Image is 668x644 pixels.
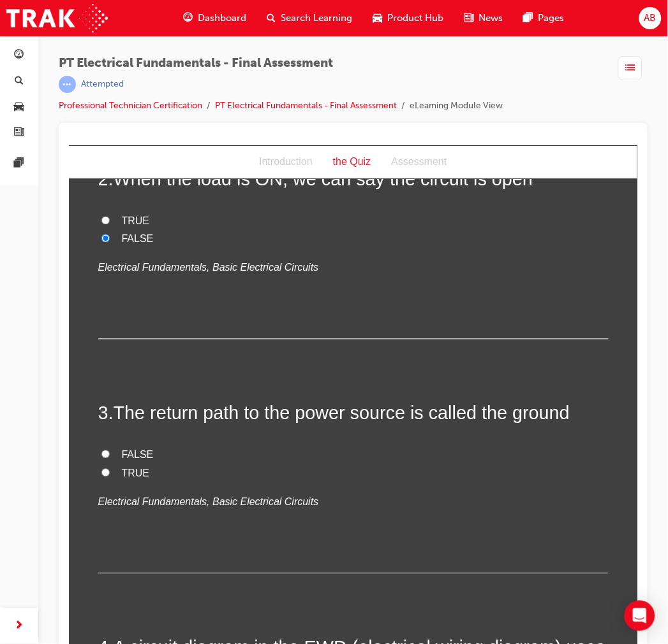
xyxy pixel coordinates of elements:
span: guage-icon [183,10,193,26]
span: FALSE [53,88,85,99]
button: AB [639,7,662,29]
a: guage-iconDashboard [173,5,256,31]
span: The return path to the power source is called the ground [45,257,501,278]
span: news-icon [15,127,24,139]
em: Electrical Fundamentals, Basic Electrical Circuits [29,351,250,362]
span: search-icon [267,10,276,26]
span: When the load is ON, we can say the circuit is open [45,23,464,43]
span: AB [644,11,657,25]
span: guage-icon [15,50,24,61]
span: TRUE [53,70,81,81]
h2: 3 . [29,255,540,280]
span: Product Hub [387,11,443,25]
em: Electrical Fundamentals, Basic Electrical Circuits [29,117,250,127]
input: FALSE [33,89,41,97]
div: Introduction [180,7,254,25]
div: Assessment [313,7,389,25]
a: Professional Technician Certification [59,100,202,111]
span: news-icon [464,10,473,26]
a: search-iconSearch Learning [256,5,362,31]
h2: 2 . [29,20,540,46]
h2: 4 . [29,489,540,566]
span: car-icon [15,101,24,113]
span: PT Electrical Fundamentals - Final Assessment [59,56,503,71]
span: Dashboard [198,11,246,25]
span: learningRecordVerb_ATTEMPT-icon [59,76,76,93]
input: TRUE [33,323,41,331]
span: Search Learning [281,11,352,25]
input: TRUE [33,71,41,79]
span: pages-icon [523,10,533,26]
div: Attempted [81,78,124,90]
li: eLearning Module View [410,99,503,113]
img: Trak [6,4,108,32]
span: next-icon [15,619,24,634]
span: FALSE [53,304,85,315]
span: search-icon [15,76,24,87]
span: pages-icon [15,158,24,169]
a: news-iconNews [454,5,513,31]
span: car-icon [373,10,382,26]
div: Open Intercom Messenger [625,601,655,631]
a: PT Electrical Fundamentals - Final Assessment [215,100,397,111]
span: News [479,11,503,25]
a: pages-iconPages [513,5,574,31]
input: FALSE [33,304,41,313]
span: Pages [538,11,564,25]
span: A circuit diagram in the EWD (electrical wiring diagram) uses symbols for parts and components su... [29,492,537,564]
div: the Quiz [254,7,313,25]
a: car-iconProduct Hub [362,5,454,31]
span: list-icon [626,61,635,76]
span: TRUE [53,322,81,333]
